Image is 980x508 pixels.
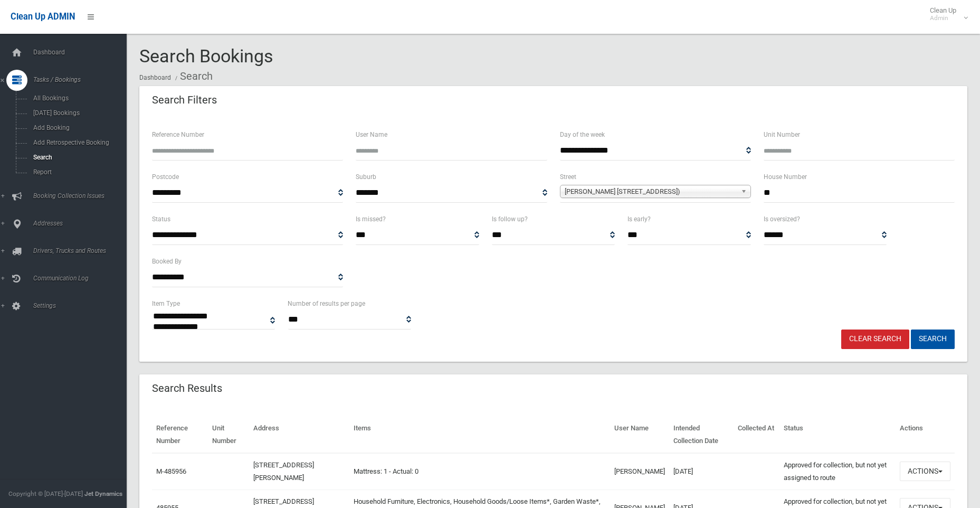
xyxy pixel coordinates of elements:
label: House Number [764,171,807,183]
span: Booking Collection Issues [30,192,135,200]
span: Add Retrospective Booking [30,139,126,146]
label: Unit Number [764,129,800,140]
span: Search [30,154,126,161]
a: Dashboard [139,74,171,81]
span: Add Booking [30,124,126,131]
label: Is oversized? [764,213,800,225]
label: Number of results per page [288,298,365,309]
label: Suburb [356,171,376,183]
span: Dashboard [30,49,135,56]
a: M-485956 [156,467,186,475]
header: Search Filters [139,90,230,110]
header: Search Results [139,378,235,399]
span: [DATE] Bookings [30,109,126,117]
label: Postcode [152,171,179,183]
label: User Name [356,129,387,140]
span: Addresses [30,220,135,227]
small: Admin [930,14,956,22]
th: Intended Collection Date [669,417,734,453]
label: Day of the week [560,129,605,140]
label: Is early? [627,213,651,225]
th: Unit Number [208,417,249,453]
button: Search [911,330,955,349]
td: [PERSON_NAME] [610,453,669,490]
span: Clean Up [925,6,967,22]
a: [STREET_ADDRESS][PERSON_NAME] [253,461,314,482]
th: Address [249,417,349,453]
strong: Jet Dynamics [84,490,122,497]
td: [DATE] [669,453,734,490]
label: Booked By [152,256,182,267]
label: Reference Number [152,129,204,140]
label: Is follow up? [492,213,528,225]
span: All Bookings [30,95,126,102]
th: Items [349,417,610,453]
span: [PERSON_NAME] [STREET_ADDRESS]) [565,185,737,198]
th: Collected At [734,417,779,453]
span: Settings [30,302,135,309]
th: Reference Number [152,417,208,453]
label: Street [560,171,576,183]
button: Actions [900,462,950,481]
span: Report [30,168,126,176]
th: Actions [896,417,955,453]
span: Clean Up ADMIN [11,12,75,22]
label: Status [152,213,170,225]
th: Status [779,417,896,453]
span: Drivers, Trucks and Routes [30,247,135,255]
label: Is missed? [356,213,386,225]
th: User Name [610,417,669,453]
label: Item Type [152,298,180,309]
span: Tasks / Bookings [30,76,135,83]
span: Copyright © [DATE]-[DATE] [8,490,83,497]
td: Approved for collection, but not yet assigned to route [779,453,896,490]
span: Communication Log [30,275,135,282]
a: Clear Search [841,330,909,349]
li: Search [173,67,213,86]
span: Search Bookings [139,45,273,67]
td: Mattress: 1 - Actual: 0 [349,453,610,490]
